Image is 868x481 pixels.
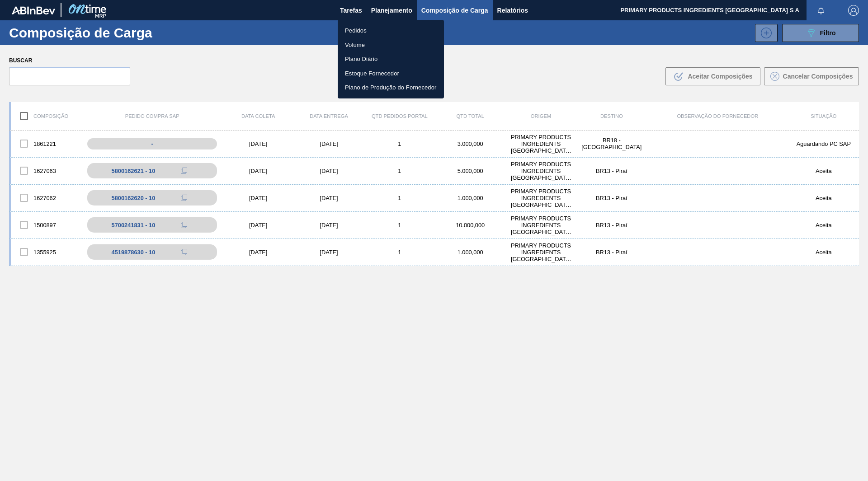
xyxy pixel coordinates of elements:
[338,52,444,66] a: Plano Diário
[338,66,444,81] a: Estoque Fornecedor
[338,80,444,95] a: Plano de Produção do Fornecedor
[338,38,444,52] a: Volume
[338,23,444,38] a: Pedidos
